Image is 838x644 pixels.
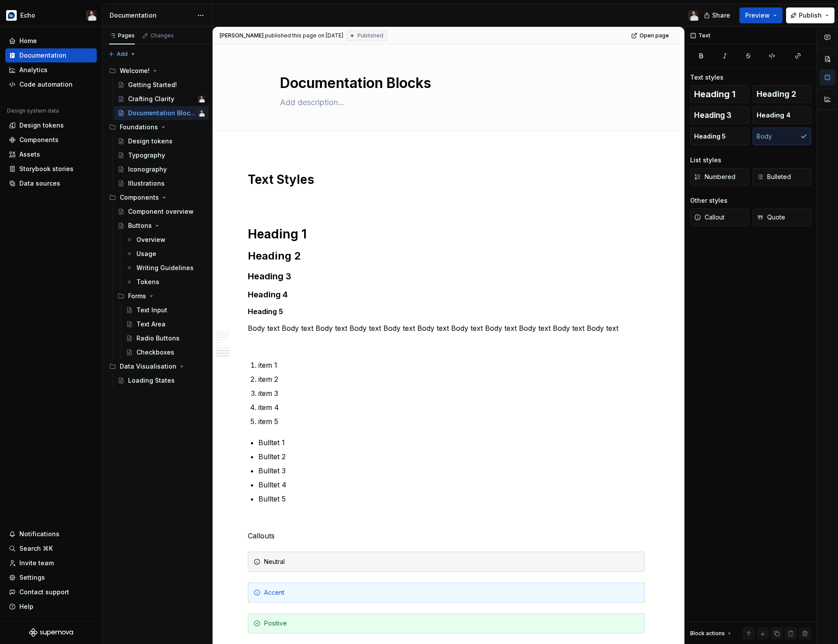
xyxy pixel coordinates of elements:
span: Publish [799,11,822,20]
a: Tokens [122,275,209,289]
div: Storybook stories [19,165,74,173]
div: Foundations [106,120,209,134]
div: Invite team [19,559,54,567]
span: Numbered [694,172,735,181]
a: Settings [5,571,97,585]
div: Illustrations [128,179,165,188]
div: Text Area [136,320,165,329]
h1: Heading 1 [248,226,645,242]
span: Published [357,32,383,39]
div: Loading States [128,376,175,385]
p: item 3 [258,388,645,399]
div: Forms [128,292,146,300]
a: Storybook stories [5,162,97,176]
p: item 2 [258,374,645,384]
img: Ben Alexander [198,95,205,102]
a: Typography [114,148,209,162]
button: Publish [786,7,834,23]
div: Getting Started! [128,80,177,89]
div: Changes [151,32,174,39]
p: Bulltet 1 [258,437,645,448]
p: item 4 [258,402,645,413]
span: Open page [640,32,669,39]
a: Illustrations [114,176,209,190]
p: Bulltet 5 [258,494,645,504]
a: Analytics [5,63,97,77]
p: Bulltet 2 [258,451,645,462]
span: Heading 4 [757,111,790,120]
div: List styles [690,156,721,165]
a: Writing Guidelines [122,261,209,275]
div: Documentation [19,51,66,60]
div: Components [120,193,159,202]
a: Component overview [114,205,209,219]
span: Heading 5 [694,132,726,141]
button: Search ⌘K [5,542,97,556]
div: Block actions [690,627,733,640]
div: Radio Buttons [136,334,180,343]
div: Writing Guidelines [136,263,194,272]
div: Data Visualisation [106,359,209,373]
img: Ben Alexander [198,110,205,117]
h2: Heading 2 [248,249,645,263]
button: Heading 3 [690,106,749,124]
div: Echo [20,11,35,20]
div: Design tokens [19,121,64,130]
svg: Supernova Logo [29,628,73,637]
div: Search ⌘K [19,544,53,553]
a: Usage [122,247,209,261]
span: Bulleted [757,172,791,181]
h5: Heading 5 [248,307,645,316]
a: Data sources [5,176,97,190]
div: Crafting Clarity [128,95,174,103]
button: Heading 2 [753,85,812,103]
div: Components [19,135,59,144]
span: Heading 3 [694,111,731,120]
button: EchoBen Alexander [2,6,100,25]
a: Text Input [122,303,209,317]
p: Bulltet 4 [258,479,645,490]
div: Checkboxes [136,348,174,357]
img: Ben Alexander [688,10,699,21]
textarea: Documentation Blocks [278,73,611,94]
button: Share [699,7,736,23]
div: Welcome! [120,66,150,75]
div: Tokens [136,278,159,286]
button: Add [106,48,139,60]
div: Block actions [690,630,725,637]
a: Radio Buttons [122,331,209,345]
p: item 1 [258,360,645,370]
div: published this page on [DATE] [265,32,343,39]
div: Text styles [690,73,724,82]
a: Invite team [5,556,97,570]
div: Contact support [19,588,69,596]
a: Home [5,34,97,48]
img: Ben Alexander [86,10,97,21]
button: Preview [739,7,783,23]
div: Analytics [19,66,48,74]
a: Getting Started! [114,78,209,92]
a: Buttons [114,219,209,233]
a: Design tokens [114,134,209,148]
button: Heading 1 [690,85,749,103]
a: Documentation [5,48,97,62]
span: Heading 1 [694,90,735,99]
div: Home [19,37,37,45]
span: [PERSON_NAME] [220,32,264,39]
div: Assets [19,150,40,159]
div: Overview [136,235,165,244]
div: Forms [114,289,209,303]
a: Loading States [114,373,209,388]
button: Contact support [5,585,97,599]
div: Other styles [690,196,728,205]
p: Bulltet 3 [258,465,645,476]
div: Neutral [264,557,639,566]
span: Quote [757,213,785,222]
div: Pages [109,32,135,39]
button: Heading 5 [690,128,749,145]
div: Data Visualisation [120,362,176,371]
button: Help [5,600,97,614]
div: Data sources [19,179,60,188]
div: Design system data [7,107,59,114]
div: Help [19,602,33,611]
